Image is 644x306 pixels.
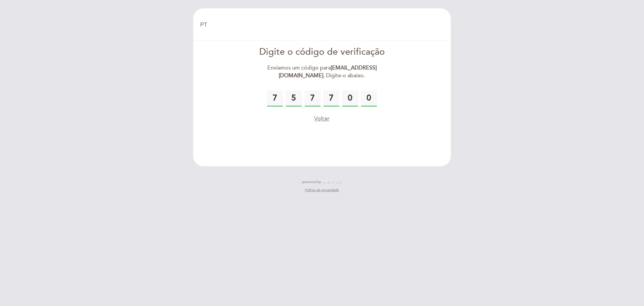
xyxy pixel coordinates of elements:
[245,46,399,59] div: Digite o código de verificação
[323,90,339,106] input: 0
[267,90,283,106] input: 0
[302,180,321,184] span: powered by
[305,90,321,106] input: 0
[342,90,358,106] input: 0
[305,188,339,192] a: Política de privacidade
[286,90,302,106] input: 0
[279,64,377,79] strong: [EMAIL_ADDRESS][DOMAIN_NAME]
[302,180,342,184] a: powered by
[323,180,342,184] img: MEITRE
[361,90,377,106] input: 0
[245,64,399,80] div: Enviamos um código para . Digite-o abaixo.
[314,115,330,123] button: Voltar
